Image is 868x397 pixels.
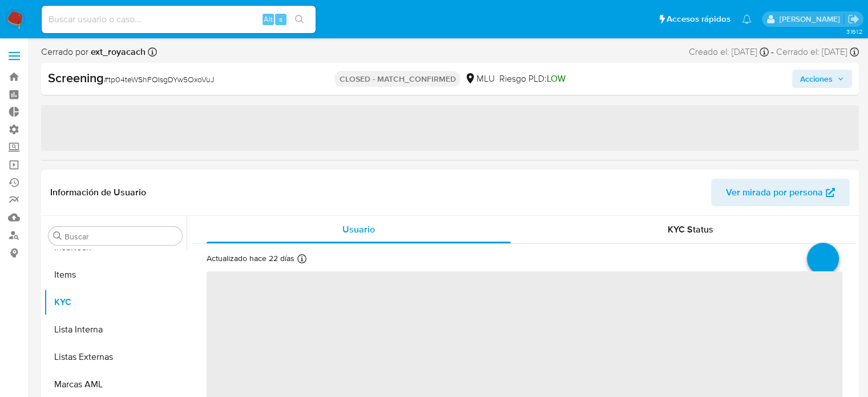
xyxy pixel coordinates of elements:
span: - [771,46,774,58]
button: Acciones [792,70,852,88]
b: ext_royacach [88,45,146,58]
input: Buscar usuario o caso... [42,12,316,27]
input: Buscar [64,231,177,242]
button: search-icon [288,11,311,27]
span: Cerrado por [41,46,146,58]
a: Notificaciones [742,14,752,24]
a: Salir [847,13,859,25]
p: ailen.kot@mercadolibre.com [779,14,843,25]
span: Usuario [342,223,375,236]
span: ‌ [41,105,859,151]
span: LOW [546,72,565,85]
p: CLOSED - MATCH_CONFIRMED [334,71,460,87]
span: s [279,14,282,25]
span: Accesos rápidos [667,13,730,25]
button: Listas Externas [44,343,187,371]
div: MLU [465,73,494,85]
div: Cerrado el: [DATE] [776,46,859,58]
button: Ver mirada por persona [711,179,850,206]
button: KYC [44,288,187,316]
b: Screening [48,69,104,87]
div: Creado el: [DATE] [689,46,769,58]
p: Actualizado hace 22 días [207,253,294,264]
span: Riesgo PLD: [499,73,565,85]
span: Ver mirada por persona [726,179,823,206]
span: # tp04teWShFOIsgDYw5OxoVuJ [104,74,215,85]
button: Buscar [53,231,62,240]
button: Items [44,261,187,288]
h1: Información de Usuario [50,187,146,198]
span: Alt [264,14,273,25]
span: Acciones [800,70,833,88]
button: Lista Interna [44,316,187,343]
span: KYC Status [668,223,713,236]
